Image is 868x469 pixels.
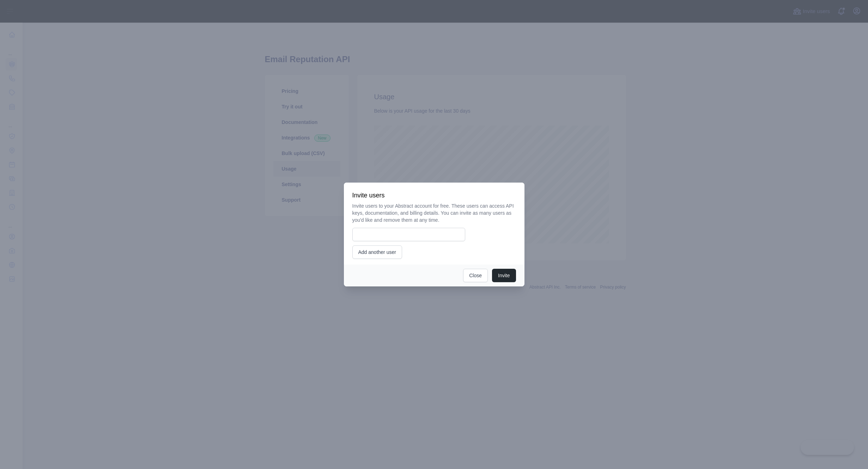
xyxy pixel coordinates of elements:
button: Add another user [352,245,402,259]
iframe: Toggle Customer Support [801,440,854,455]
button: Invite [492,269,516,282]
h3: Invite users [352,191,516,200]
button: Close [463,269,488,282]
p: Invite users to your Abstract account for free. These users can access API keys, documentation, a... [352,202,516,224]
